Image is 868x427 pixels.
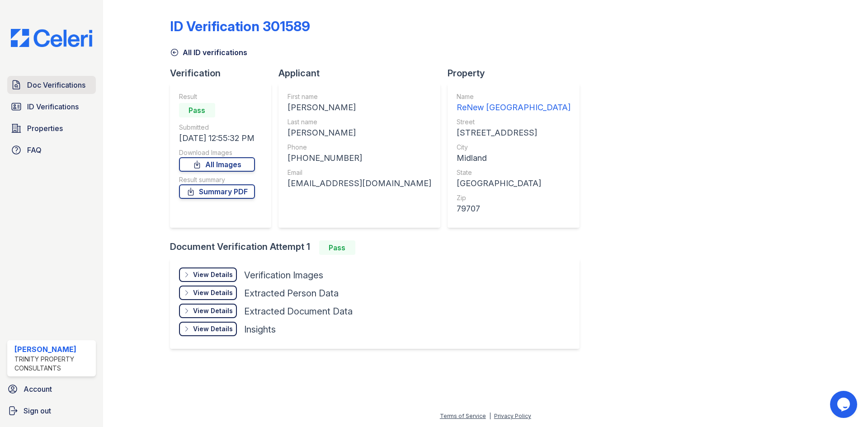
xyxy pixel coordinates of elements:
div: Midland [457,152,571,164]
div: [STREET_ADDRESS] [457,127,571,139]
div: Verification Images [244,269,323,282]
a: All Images [179,157,255,172]
a: ID Verifications [7,98,96,116]
div: First name [288,92,431,101]
iframe: chat widget [830,391,859,418]
div: Result [179,92,255,101]
a: FAQ [7,141,96,159]
div: Zip [457,193,571,202]
div: [PERSON_NAME] [14,344,92,355]
div: Pass [319,240,355,255]
div: Trinity Property Consultants [14,355,92,373]
div: [GEOGRAPHIC_DATA] [457,177,571,190]
a: Doc Verifications [7,76,96,94]
div: Download Images [179,148,255,157]
div: Name [457,92,571,101]
div: View Details [193,324,233,333]
div: Phone [288,143,431,152]
img: CE_Logo_Blue-a8612792a0a2168367f1c8372b55b34899dd931a85d93a1a3d3e32e68fde9ad4.png [4,29,99,47]
div: [PERSON_NAME] [288,101,431,114]
a: Privacy Policy [494,413,531,419]
a: Account [4,380,99,398]
span: Account [24,384,52,394]
a: Summary PDF [179,184,255,199]
div: View Details [193,306,233,315]
div: | [489,413,491,419]
div: Pass [179,103,215,117]
div: View Details [193,270,233,279]
div: View Details [193,288,233,297]
div: [EMAIL_ADDRESS][DOMAIN_NAME] [288,177,431,190]
div: Applicant [278,67,448,80]
div: [PERSON_NAME] [288,127,431,139]
div: ReNew [GEOGRAPHIC_DATA] [457,101,571,114]
div: Street [457,117,571,127]
div: Document Verification Attempt 1 [170,240,587,255]
div: City [457,143,571,152]
a: Terms of Service [440,413,486,419]
span: Sign out [24,405,51,416]
a: Properties [7,119,96,137]
div: Extracted Person Data [244,287,339,300]
div: State [457,168,571,177]
a: Name ReNew [GEOGRAPHIC_DATA] [457,92,571,114]
div: [DATE] 12:55:32 PM [179,132,255,145]
span: Properties [27,123,63,134]
div: Verification [170,67,278,80]
a: All ID verifications [170,47,247,58]
div: ID Verification 301589 [170,18,310,34]
div: Insights [244,323,276,336]
div: 79707 [457,202,571,215]
div: Property [448,67,587,80]
div: Result summary [179,175,255,184]
div: [PHONE_NUMBER] [288,152,431,164]
div: Submitted [179,123,255,132]
div: Email [288,168,431,177]
span: FAQ [27,145,42,155]
span: Doc Verifications [27,80,85,90]
div: Extracted Document Data [244,305,353,318]
span: ID Verifications [27,101,79,112]
a: Sign out [4,402,99,420]
div: Last name [288,117,431,127]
